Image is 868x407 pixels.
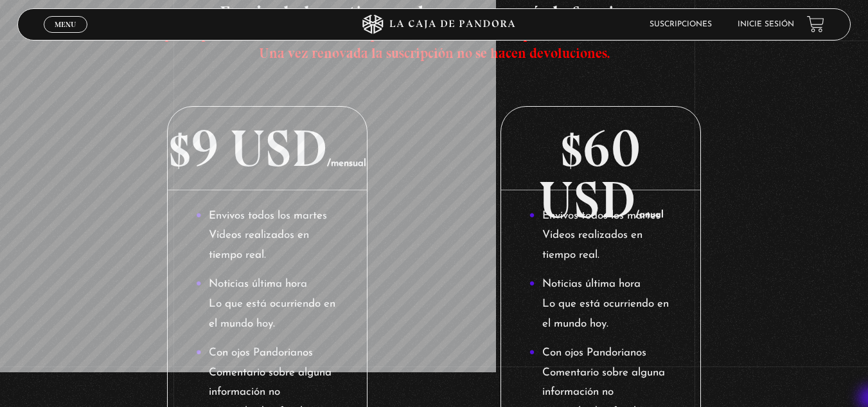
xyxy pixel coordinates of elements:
p: $60 USD [501,107,700,190]
span: Menu [55,21,76,28]
p: $9 USD [168,107,366,190]
a: View your shopping cart [807,15,824,33]
a: Inicie sesión [738,21,794,28]
span: Cerrar [50,31,80,40]
span: /mensual [327,159,366,168]
li: Envivos todos los martes Videos realizados en tiempo real. [529,206,673,266]
a: Suscripciones [650,21,712,28]
li: Noticias última hora Lo que está ocurriendo en el mundo hoy. [196,275,339,334]
li: Noticias última hora Lo que está ocurriendo en el mundo hoy. [529,275,673,334]
h3: Escoja el plan y tiempo de pago que más le funcione. [101,3,768,61]
li: Envivos todos los martes Videos realizados en tiempo real. [196,206,339,266]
